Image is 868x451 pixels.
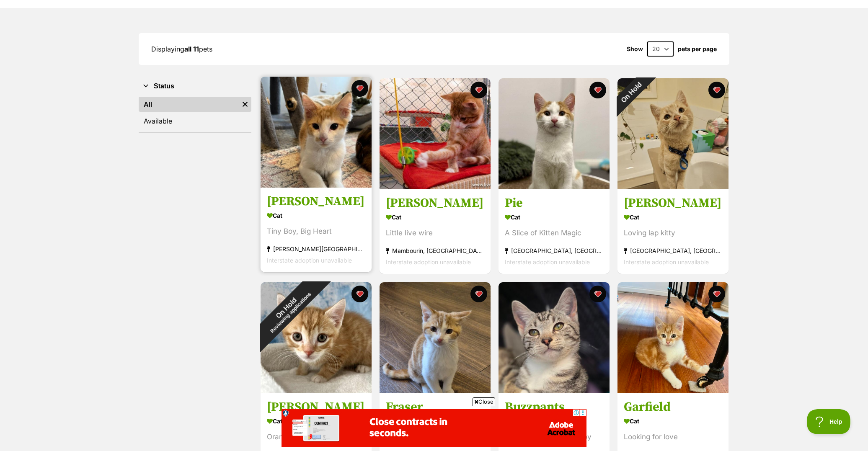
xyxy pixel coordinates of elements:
img: Buzzpants [499,282,610,393]
div: Cat [624,211,722,224]
a: [PERSON_NAME] Cat Tiny Boy, Big Heart [PERSON_NAME][GEOGRAPHIC_DATA] Interstate adoption unavaila... [261,188,372,273]
a: All [139,97,239,112]
button: favourite [470,286,487,302]
h3: [PERSON_NAME] [267,399,365,415]
h3: Buzzpants [505,399,603,415]
img: Pie [499,78,610,189]
div: [GEOGRAPHIC_DATA], [GEOGRAPHIC_DATA] [624,245,722,257]
a: On HoldReviewing applications [261,387,372,395]
span: Interstate adoption unavailable [267,257,352,264]
span: Close [473,397,495,406]
img: Garfield [617,282,728,393]
label: pets per page [678,46,717,52]
div: [PERSON_NAME][GEOGRAPHIC_DATA] [267,244,365,255]
img: Diego Moriarty [380,78,491,189]
div: Cat [505,211,603,224]
a: Available [139,113,251,129]
h3: [PERSON_NAME] [624,196,722,211]
div: On Hold [607,67,656,117]
div: Loving lap kitty [624,228,722,239]
div: Status [139,95,251,132]
h3: Fraser [386,399,484,415]
div: Cat [624,415,722,427]
div: Looking for love [624,431,722,443]
div: Little live wire [386,228,484,239]
span: Interstate adoption unavailable [505,259,590,266]
button: favourite [708,286,725,302]
div: [GEOGRAPHIC_DATA], [GEOGRAPHIC_DATA] [505,245,603,257]
h3: [PERSON_NAME] [267,194,365,210]
h3: Garfield [624,399,722,415]
img: Fraser [380,282,491,393]
button: favourite [351,286,368,302]
h3: [PERSON_NAME] [386,196,484,211]
div: A Slice of Kitten Magic [505,228,603,239]
iframe: Help Scout Beacon - Open [807,409,851,434]
div: Cat [267,415,365,427]
strong: all 11 [184,45,199,53]
button: favourite [351,80,368,97]
a: Remove filter [239,97,251,112]
button: favourite [589,286,606,302]
iframe: Advertisement [282,409,586,447]
a: [PERSON_NAME] Cat Little live wire Mambourin, [GEOGRAPHIC_DATA] Interstate adoption unavailable f... [380,189,491,274]
img: Milo [617,78,728,189]
button: favourite [589,82,606,98]
span: Interstate adoption unavailable [386,259,471,266]
span: Displaying pets [151,45,212,53]
span: Interstate adoption unavailable [624,259,709,266]
div: Cat [267,210,365,222]
div: On Hold [242,263,335,356]
button: favourite [708,82,725,98]
h3: Pie [505,196,603,211]
a: Pie Cat A Slice of Kitten Magic [GEOGRAPHIC_DATA], [GEOGRAPHIC_DATA] Interstate adoption unavaila... [499,189,610,274]
img: Pete [261,282,372,393]
button: favourite [470,82,487,98]
span: Show [627,46,643,52]
div: Orange Cat Extraordinaire [267,431,365,443]
div: Mambourin, [GEOGRAPHIC_DATA] [386,245,484,257]
div: Tiny Boy, Big Heart [267,226,365,237]
a: [PERSON_NAME] Cat Loving lap kitty [GEOGRAPHIC_DATA], [GEOGRAPHIC_DATA] Interstate adoption unava... [617,189,728,274]
span: Reviewing applications [269,291,313,334]
div: Cat [386,211,484,224]
img: George [261,77,372,188]
button: Status [139,81,251,92]
a: On Hold [617,183,728,191]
